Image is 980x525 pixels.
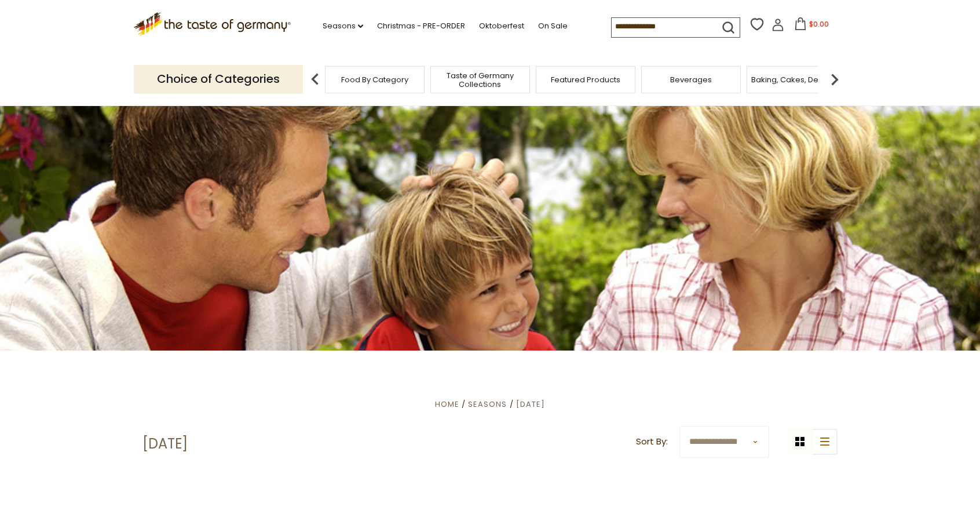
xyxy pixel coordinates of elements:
a: Oktoberfest [479,20,524,32]
img: next arrow [823,68,846,91]
a: Christmas - PRE-ORDER [377,20,465,32]
p: Choice of Categories [134,65,303,93]
a: Beverages [670,75,712,84]
button: $0.00 [787,17,836,35]
a: Taste of Germany Collections [434,71,526,89]
a: Home [435,399,459,410]
a: Baking, Cakes, Desserts [751,75,841,84]
a: Featured Products [551,75,620,84]
a: [DATE] [516,399,545,410]
label: Sort By: [636,435,668,449]
a: Seasons [323,20,363,32]
img: previous arrow [303,68,327,91]
a: Seasons [468,399,507,410]
a: Food By Category [341,75,408,84]
h1: [DATE] [142,435,188,453]
span: $0.00 [809,19,829,29]
a: On Sale [538,20,568,32]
